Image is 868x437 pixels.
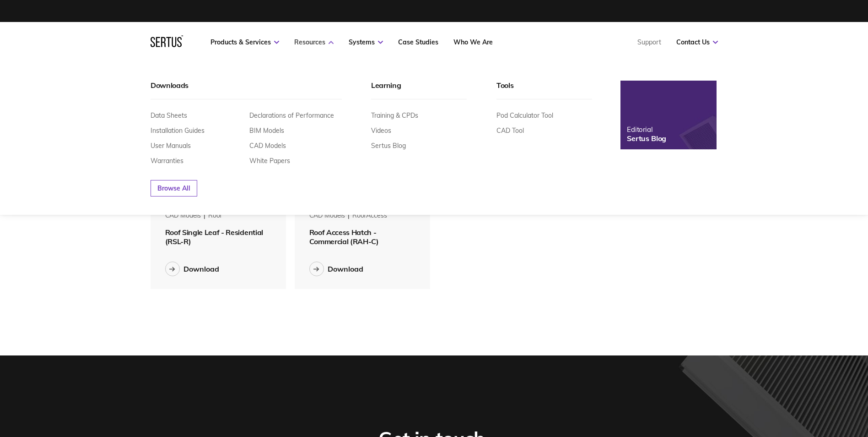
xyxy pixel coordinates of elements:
div: Download [328,264,363,273]
div: Download [183,264,219,273]
a: Case Studies [398,38,438,46]
a: Who We Are [453,38,493,46]
iframe: Chat Widget [822,393,868,437]
div: roof [208,211,222,220]
a: EditorialSertus Blog [620,81,717,149]
a: Training & CPDs [371,111,418,120]
button: Download [309,262,363,276]
a: Installation Guides [151,126,205,135]
a: Declarations of Performance [249,111,334,120]
a: Data Sheets [151,111,187,120]
div: Tools [496,81,592,99]
div: CAD Models [165,211,201,220]
a: BIM Models [249,126,284,135]
div: Sertus Blog [627,134,666,143]
span: Roof Single Leaf - Residential (RSL-R) [165,228,263,246]
button: Download [165,262,219,276]
a: CAD Models [249,142,286,150]
a: Videos [371,126,391,135]
div: Editorial [627,125,666,134]
a: Sertus Blog [371,142,406,150]
a: Products & Services [210,38,279,46]
a: Browse All [151,180,197,197]
div: roofAccess [352,211,387,220]
a: Pod Calculator Tool [496,111,553,120]
a: User Manuals [151,142,191,150]
div: Downloads [151,81,342,99]
div: CAD Models [309,211,345,220]
a: Resources [294,38,334,46]
a: White Papers [249,157,290,165]
a: Warranties [151,157,183,165]
a: Systems [349,38,383,46]
a: CAD Tool [496,126,524,135]
div: Learning [371,81,467,99]
a: Contact Us [676,38,718,46]
span: Roof Access Hatch - Commercial (RAH-C) [309,228,379,246]
a: Support [637,38,661,46]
